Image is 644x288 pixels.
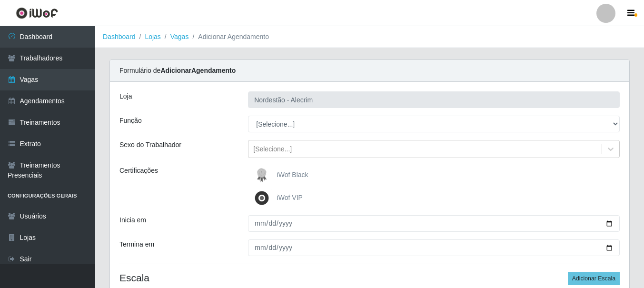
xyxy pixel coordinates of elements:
a: Vagas [170,33,189,40]
label: Termina em [119,239,154,249]
a: Dashboard [103,33,136,40]
img: CoreUI Logo [16,7,58,19]
button: Adicionar Escala [568,272,620,285]
img: iWof VIP [252,189,275,208]
span: iWof VIP [277,194,303,201]
h4: Escala [119,272,620,284]
li: Adicionar Agendamento [188,32,269,42]
label: Certificações [119,166,158,176]
span: iWof Black [277,171,308,179]
label: Sexo do Trabalhador [119,140,181,150]
a: Lojas [145,33,160,40]
input: 00/00/0000 [248,239,620,256]
label: Loja [119,91,132,101]
label: Inicia em [119,215,146,225]
label: Função [119,116,142,126]
div: Formulário de [110,60,629,82]
div: [Selecione...] [253,144,292,154]
img: iWof Black [252,166,275,185]
nav: breadcrumb [95,26,644,48]
input: 00/00/0000 [248,215,620,232]
strong: Adicionar Agendamento [160,67,236,74]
